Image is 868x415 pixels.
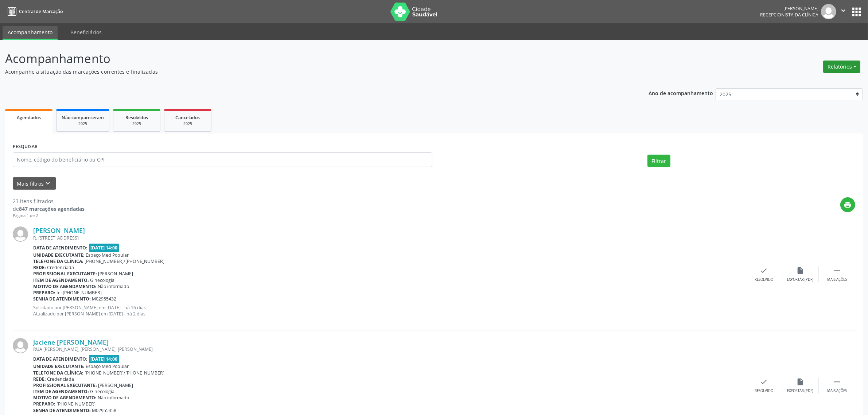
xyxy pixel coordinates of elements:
[647,155,670,167] button: Filtrar
[92,407,117,414] span: M02955458
[33,338,109,346] a: Jaciene [PERSON_NAME]
[3,26,58,40] a: Acompanhamento
[57,401,96,407] span: [PHONE_NUMBER]
[33,271,97,277] b: Profissional executante:
[797,267,805,275] i: insert_drive_file
[13,197,85,205] div: 23 itens filtrados
[760,378,768,386] i: check
[17,115,41,121] span: Agendados
[827,277,847,282] div: Mais ações
[839,7,847,15] i: 
[98,382,133,388] span: [PERSON_NAME]
[33,346,746,352] div: RUA [PERSON_NAME], [PERSON_NAME], [PERSON_NAME]
[176,115,200,121] span: Cancelados
[47,264,74,271] span: Credenciada
[33,356,87,362] b: Data de atendimento:
[47,376,74,382] span: Credenciada
[62,121,104,127] div: 2025
[797,378,805,386] i: insert_drive_file
[90,388,115,395] span: Ginecologia
[13,226,28,242] img: img
[90,277,115,283] span: Ginecologia
[827,388,847,393] div: Mais ações
[13,177,56,190] button: Mais filtroskeyboard_arrow_down
[840,197,855,212] button: print
[33,370,83,376] b: Telefone da clínica:
[125,115,148,121] span: Resolvidos
[833,378,841,386] i: 
[33,401,55,407] b: Preparo:
[755,388,773,393] div: Resolvido
[57,290,102,296] span: tel:[PHONE_NUMBER]
[787,277,814,282] div: Exportar (PDF)
[89,355,120,363] span: [DATE] 14:00
[98,271,133,277] span: [PERSON_NAME]
[33,296,91,302] b: Senha de atendimento:
[760,12,818,18] span: Recepcionista da clínica
[755,277,773,282] div: Resolvido
[33,235,746,241] div: R. [STREET_ADDRESS]
[19,205,85,212] strong: 847 marcações agendadas
[33,290,55,296] b: Preparo:
[13,213,85,219] div: Página 1 de 2
[33,395,97,401] b: Motivo de agendamento:
[850,5,863,18] button: apps
[760,5,818,12] div: [PERSON_NAME]
[5,5,63,18] a: Central de Marcação
[98,283,129,290] span: Não informado
[13,141,38,152] label: PESQUISAR
[89,244,120,252] span: [DATE] 14:00
[118,121,155,127] div: 2025
[836,4,850,19] button: 
[821,4,836,19] img: img
[33,226,85,234] a: [PERSON_NAME]
[85,258,165,264] span: [PHONE_NUMBER]/[PHONE_NUMBER]
[33,363,85,369] b: Unidade executante:
[86,363,129,369] span: Espaço Med Popular
[33,258,83,264] b: Telefone da clínica:
[33,305,746,317] p: Solicitado por [PERSON_NAME] em [DATE] - há 16 dias Atualizado por [PERSON_NAME] em [DATE] - há 2...
[760,267,768,275] i: check
[33,388,89,395] b: Item de agendamento:
[649,88,713,97] p: Ano de acompanhamento
[86,252,129,258] span: Espaço Med Popular
[85,370,165,376] span: [PHONE_NUMBER]/[PHONE_NUMBER]
[33,376,46,382] b: Rede:
[33,407,91,414] b: Senha de atendimento:
[844,201,852,209] i: print
[13,205,85,213] div: de
[5,50,606,68] p: Acompanhamento
[13,152,432,167] input: Nome, código do beneficiário ou CPF
[33,277,89,283] b: Item de agendamento:
[62,115,104,121] span: Não compareceram
[833,267,841,275] i: 
[44,179,52,187] i: keyboard_arrow_down
[5,68,606,75] p: Acompanhe a situação das marcações correntes e finalizadas
[823,61,860,73] button: Relatórios
[787,388,814,393] div: Exportar (PDF)
[19,8,63,15] span: Central de Marcação
[65,26,107,39] a: Beneficiários
[33,245,87,251] b: Data de atendimento:
[33,264,46,271] b: Rede:
[33,283,97,290] b: Motivo de agendamento:
[13,338,28,353] img: img
[170,121,206,127] div: 2025
[98,395,129,401] span: Não informado
[92,296,117,302] span: M02955432
[33,382,97,388] b: Profissional executante:
[33,252,85,258] b: Unidade executante:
